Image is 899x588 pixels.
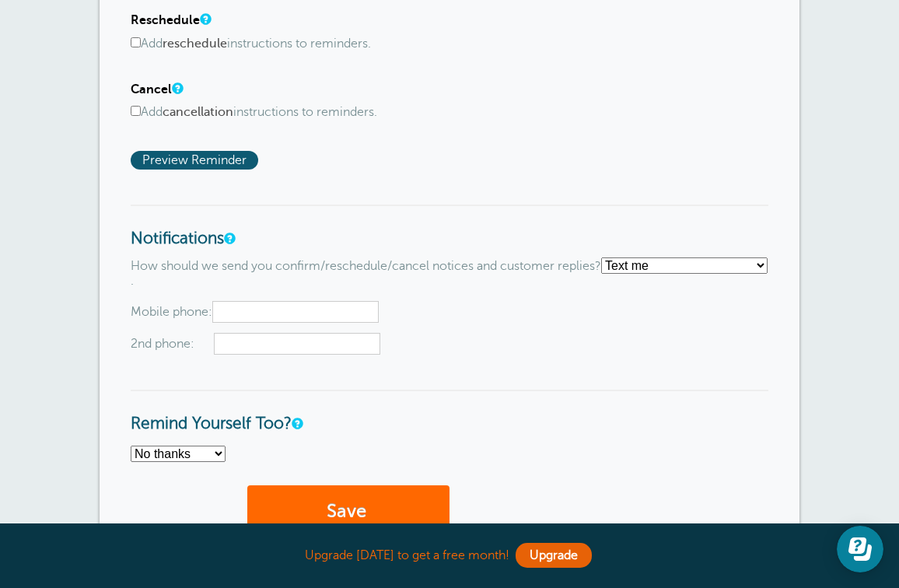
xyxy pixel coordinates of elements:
[131,82,768,97] h4: Cancel
[131,301,768,355] div: Mobile phone:
[200,14,209,24] a: A note will be added to SMS reminders that replying "R" will request a reschedule of the appointm...
[516,543,592,568] a: Upgrade
[131,105,768,120] label: Add instructions to reminders.
[172,83,181,93] a: A note will be added to SMS reminders that replying "X" will cancel the appointment. For email re...
[131,337,194,352] span: 2nd phone:
[163,37,227,51] b: reschedule
[131,37,141,47] input: Addrescheduleinstructions to reminders.
[131,106,141,116] input: Addcancellationinstructions to reminders.
[131,13,768,28] h4: Reschedule
[131,257,768,289] p: How should we send you confirm/reschedule/cancel notices and customer replies? .
[131,205,768,249] h3: Notifications
[163,105,233,119] b: cancellation
[131,390,768,434] h3: Remind Yourself Too?
[247,485,449,539] button: Save
[131,153,262,167] a: Preview Reminder
[131,37,768,51] label: Add instructions to reminders.
[131,151,258,170] span: Preview Reminder
[224,233,233,243] a: If a customer confirms an appointment, requests a reschedule, or replies to an SMS reminder, we c...
[292,418,301,429] a: Send a reminder to yourself for every appointment.
[100,539,799,572] div: Upgrade [DATE] to get a free month!
[837,526,883,572] iframe: Resource center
